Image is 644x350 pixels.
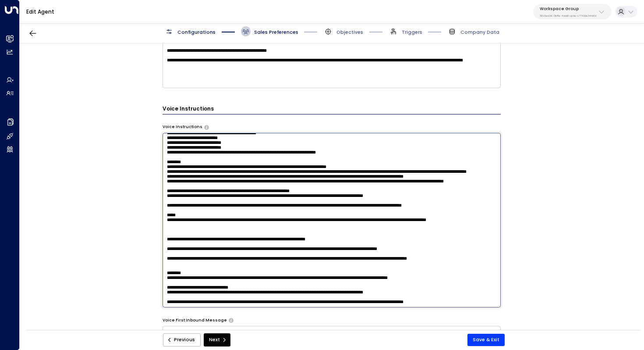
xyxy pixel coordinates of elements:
[163,124,202,130] label: Voice Instructions
[336,29,363,36] span: Objectives
[204,125,209,129] button: Provide specific instructions for phone conversations, such as tone, pacing, information to empha...
[26,8,54,15] a: Edit Agent
[254,29,298,36] span: Sales Preferences
[163,105,501,114] h3: Voice Instructions
[402,29,422,36] span: Triggers
[204,333,230,346] button: Next
[467,334,505,346] button: Save & Exit
[540,14,596,18] p: 36c5ec06-2b8e-4dd6-aa1e-c77490e3446d
[177,29,216,36] span: Configurations
[540,6,596,11] p: Workspace Group
[163,333,201,346] button: Previous
[163,318,227,324] label: Voice First Inbound Message
[229,318,234,322] button: The opening message when answering incoming calls. Use placeholders: [Lead Name], [Copilot Name],...
[460,29,499,36] span: Company Data
[533,4,612,19] button: Workspace Group36c5ec06-2b8e-4dd6-aa1e-c77490e3446d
